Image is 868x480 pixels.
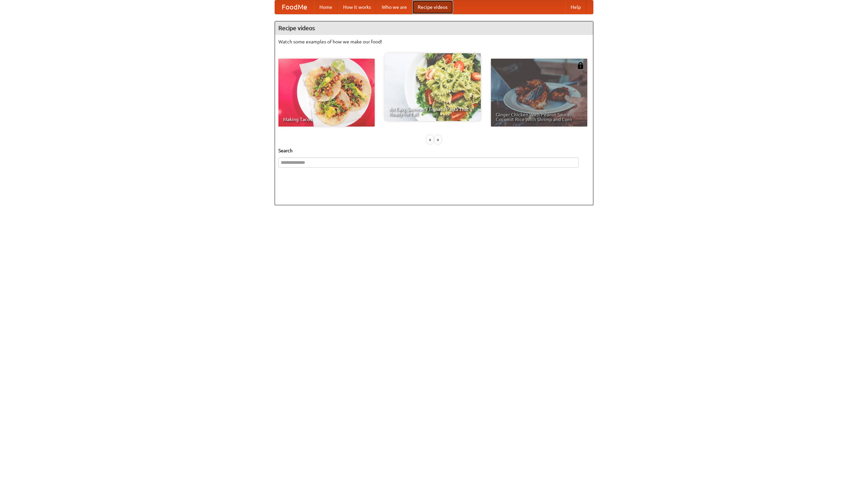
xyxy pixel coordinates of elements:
span: Making Tacos [283,117,370,122]
img: 483408.png [577,62,584,69]
h5: Search [278,147,590,154]
a: Help [565,0,586,14]
span: An Easy, Summery Tomato Pasta That's Ready for Fall [389,107,476,116]
div: » [435,135,441,144]
a: An Easy, Summery Tomato Pasta That's Ready for Fall [384,53,481,121]
a: Who we are [376,0,412,14]
a: Recipe videos [412,0,453,14]
a: Home [314,0,338,14]
a: FoodMe [275,0,314,14]
a: Making Tacos [278,59,375,127]
a: How it works [338,0,376,14]
div: « [427,135,433,144]
h4: Recipe videos [275,21,593,35]
p: Watch some examples of how we make our food! [278,38,590,45]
